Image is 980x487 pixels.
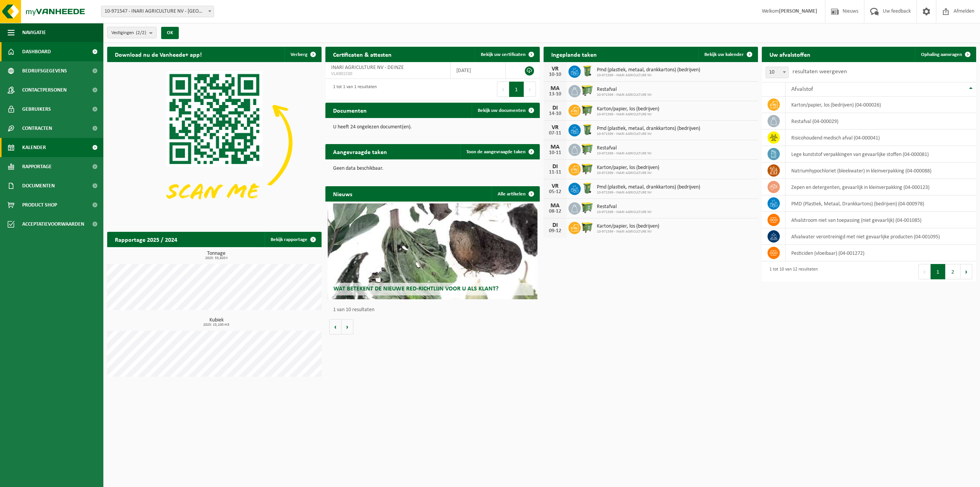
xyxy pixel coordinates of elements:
[597,126,700,132] span: Pmd (plastiek, metaal, drankkartons) (bedrijven)
[547,85,563,92] div: MA
[786,97,976,113] td: karton/papier, los (bedrijven) (04-000026)
[333,166,532,171] p: Geen data beschikbaar.
[581,143,594,156] img: WB-0660-HPE-GN-50
[481,52,526,57] span: Bekijk uw certificaten
[547,183,563,189] div: VR
[597,151,652,156] span: 10-971599 - INARI AGRICULTURE NV
[107,47,209,62] h2: Download nu de Vanheede+ app!
[547,222,563,228] div: DI
[786,245,976,261] td: Pesticiden (vloeibaar) (04-001272)
[492,186,539,202] a: Alle artikelen
[946,264,960,279] button: 2
[547,111,563,116] div: 14-10
[762,47,818,62] h2: Uw afvalstoffen
[22,138,46,157] span: Kalender
[786,113,976,130] td: restafval (04-000029)
[597,132,700,136] span: 10-971599 - INARI AGRICULTURE NV
[547,66,563,72] div: VR
[786,195,976,212] td: PMD (Plastiek, Metaal, Drankkartons) (bedrijven) (04-000978)
[111,323,322,327] span: 2025: 15,100 m3
[333,307,536,313] p: 1 van 10 resultaten
[915,47,975,62] a: Ophaling aanvragen
[107,232,185,247] h2: Rapportage 2025 / 2024
[22,176,55,195] span: Documenten
[581,182,594,195] img: WB-0240-HPE-GN-50
[547,170,563,175] div: 11-11
[325,47,399,62] h2: Certificaten & attesten
[136,30,146,35] count: (2/2)
[921,52,962,57] span: Ophaling aanvragen
[779,8,817,14] strong: [PERSON_NAME]
[547,72,563,77] div: 10-10
[331,65,404,71] span: INARI AGRICULTURE NV - DEINZE
[451,62,506,79] td: [DATE]
[786,162,976,179] td: natriumhypochloriet (bleekwater) in kleinverpakking (04-000088)
[22,119,52,138] span: Contracten
[597,112,659,117] span: 10-971599 - INARI AGRICULTURE NV
[547,150,563,156] div: 10-11
[597,165,659,171] span: Karton/papier, los (bedrijven)
[22,100,51,119] span: Gebruikers
[581,201,594,214] img: WB-0660-HPE-GN-50
[766,263,818,280] div: 1 tot 10 van 12 resultaten
[597,210,652,215] span: 10-971599 - INARI AGRICULTURE NV
[22,80,67,100] span: Contactpersonen
[524,82,536,97] button: Next
[547,92,563,97] div: 13-10
[547,228,563,234] div: 09-12
[460,144,539,159] a: Toon de aangevraagde taken
[472,103,539,118] a: Bekijk uw documenten
[766,67,788,78] span: 10
[960,264,972,279] button: Next
[325,103,374,118] h2: Documenten
[328,203,538,299] a: Wat betekent de nieuwe RED-richtlijn voor u als klant?
[101,6,214,17] span: 10-971547 - INARI AGRICULTURE NV - DEINZE
[581,221,594,234] img: WB-1100-HPE-GN-50
[597,93,652,97] span: 10-971599 - INARI AGRICULTURE NV
[331,71,444,77] span: VLA901530
[581,103,594,116] img: WB-1100-HPE-GN-50
[547,125,563,131] div: VR
[786,228,976,245] td: afvalwater verontreinigd met niet gevaarlijke producten (04-001095)
[918,264,931,279] button: Previous
[22,42,51,61] span: Dashboard
[478,108,526,113] span: Bekijk uw documenten
[698,47,757,62] a: Bekijk uw kalender
[325,144,395,159] h2: Aangevraagde taken
[931,264,946,279] button: 1
[111,318,322,327] h3: Kubiek
[597,73,700,78] span: 10-971599 - INARI AGRICULTURE NV
[597,171,659,175] span: 10-971599 - INARI AGRICULTURE NV
[333,125,532,130] p: U heeft 24 ongelezen document(en).
[22,23,46,42] span: Navigatie
[547,144,563,150] div: MA
[111,251,322,260] h3: Tonnage
[22,157,52,176] span: Rapportage
[107,62,322,223] img: Download de VHEPlus App
[581,84,594,97] img: WB-0660-HPE-GN-50
[341,319,353,335] button: Volgende
[597,67,700,73] span: Pmd (plastiek, metaal, drankkartons) (bedrijven)
[325,186,360,201] h2: Nieuws
[107,27,157,38] button: Vestigingen(2/2)
[597,184,700,190] span: Pmd (plastiek, metaal, drankkartons) (bedrijven)
[597,145,652,151] span: Restafval
[111,256,322,260] span: 2025: 33,820 t
[704,52,744,57] span: Bekijk uw kalender
[544,47,604,62] h2: Ingeplande taken
[597,223,659,230] span: Karton/papier, los (bedrijven)
[786,212,976,228] td: afvalstroom niet van toepassing (niet gevaarlijk) (04-001085)
[597,204,652,210] span: Restafval
[111,27,146,39] span: Vestigingen
[329,81,377,98] div: 1 tot 1 van 1 resultaten
[581,64,594,77] img: WB-0240-HPE-GN-50
[581,123,594,136] img: WB-0240-HPE-GN-50
[597,190,700,195] span: 10-971599 - INARI AGRICULTURE NV
[547,209,563,214] div: 08-12
[466,149,526,154] span: Toon de aangevraagde taken
[22,61,67,80] span: Bedrijfsgegevens
[161,27,179,39] button: OK
[291,52,307,57] span: Verberg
